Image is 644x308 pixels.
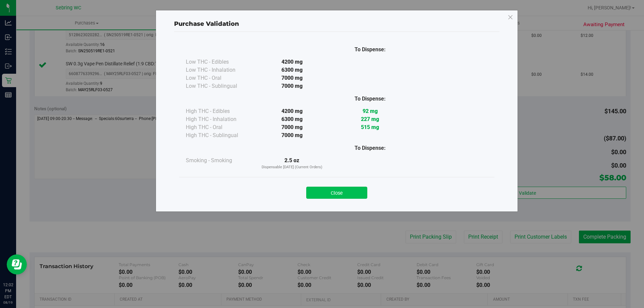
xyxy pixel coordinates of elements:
div: To Dispense: [331,95,409,103]
div: High THC - Edibles [186,107,253,115]
strong: 515 mg [361,124,379,130]
div: High THC - Oral [186,123,253,131]
div: To Dispense: [331,46,409,54]
div: Low THC - Inhalation [186,66,253,74]
div: 4200 mg [253,107,331,115]
div: Low THC - Oral [186,74,253,82]
strong: 92 mg [363,108,378,114]
div: 7000 mg [253,82,331,90]
iframe: Resource center [7,254,27,274]
div: 6300 mg [253,66,331,74]
div: Smoking - Smoking [186,157,253,165]
div: High THC - Sublingual [186,131,253,139]
div: 7000 mg [253,74,331,82]
div: 4200 mg [253,58,331,66]
p: Dispensable [DATE] (Current Orders) [253,165,331,170]
button: Close [306,187,367,199]
span: Purchase Validation [174,20,239,27]
strong: 227 mg [361,116,379,122]
div: High THC - Inhalation [186,115,253,123]
div: 7000 mg [253,123,331,131]
div: Low THC - Sublingual [186,82,253,90]
div: To Dispense: [331,144,409,152]
div: 6300 mg [253,115,331,123]
div: Low THC - Edibles [186,58,253,66]
div: 2.5 oz [253,157,331,170]
div: 7000 mg [253,131,331,139]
